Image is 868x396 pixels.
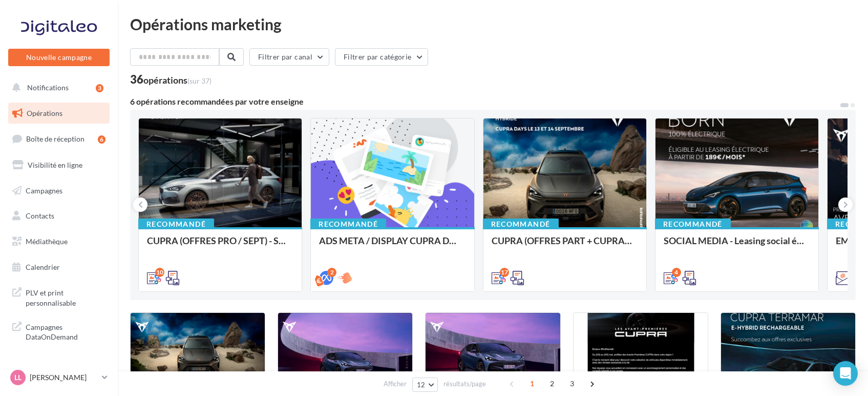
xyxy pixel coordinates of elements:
a: PLV et print personnalisable [6,282,112,312]
a: Opérations [6,103,112,124]
div: Recommandé [310,219,386,230]
span: 2 [544,375,560,392]
span: 12 [417,381,426,389]
div: 17 [500,268,509,277]
a: LL [PERSON_NAME] [8,368,110,387]
div: 10 [155,268,164,277]
span: Campagnes DataOnDemand [26,320,105,342]
span: 1 [524,375,540,392]
div: CUPRA (OFFRES PART + CUPRA DAYS / SEPT) - SOCIAL MEDIA [492,235,638,256]
a: Contacts [6,205,112,227]
span: PLV et print personnalisable [26,286,105,308]
a: Calendrier [6,256,112,278]
a: Visibilité en ligne [6,154,112,176]
span: Contacts [26,211,54,220]
span: 3 [564,375,580,392]
div: SOCIAL MEDIA - Leasing social électrique - CUPRA Born [664,235,810,256]
p: [PERSON_NAME] [30,372,98,383]
span: Visibilité en ligne [28,161,82,169]
button: Filtrer par canal [249,48,329,66]
span: (sur 37) [187,76,211,85]
div: Recommandé [655,219,731,230]
button: 12 [412,378,438,392]
div: 2 [327,268,336,277]
div: Recommandé [483,219,559,230]
span: LL [14,372,22,383]
a: Médiathèque [6,231,112,252]
span: Campagnes [26,186,62,194]
button: Notifications 3 [6,77,108,98]
span: résultats/page [443,379,486,389]
span: Médiathèque [26,237,68,246]
div: ADS META / DISPLAY CUPRA DAYS Septembre 2025 [319,235,465,256]
button: Nouvelle campagne [8,49,110,66]
span: Calendrier [26,263,60,271]
div: opérations [143,75,211,85]
div: 3 [96,84,103,92]
span: Opérations [27,109,62,117]
div: 4 [672,268,681,277]
div: Open Intercom Messenger [833,361,858,386]
div: CUPRA (OFFRES PRO / SEPT) - SOCIAL MEDIA [147,235,293,256]
div: 6 opérations recommandées par votre enseigne [130,97,839,106]
span: Afficher [384,379,407,389]
a: Boîte de réception6 [6,128,112,150]
span: Boîte de réception [26,134,84,143]
a: Campagnes DataOnDemand [6,316,112,346]
div: Opérations marketing [130,16,856,32]
div: 36 [130,74,211,85]
span: Notifications [27,83,69,92]
div: 6 [98,135,105,144]
div: Recommandé [138,219,214,230]
button: Filtrer par catégorie [335,48,428,66]
a: Campagnes [6,180,112,202]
